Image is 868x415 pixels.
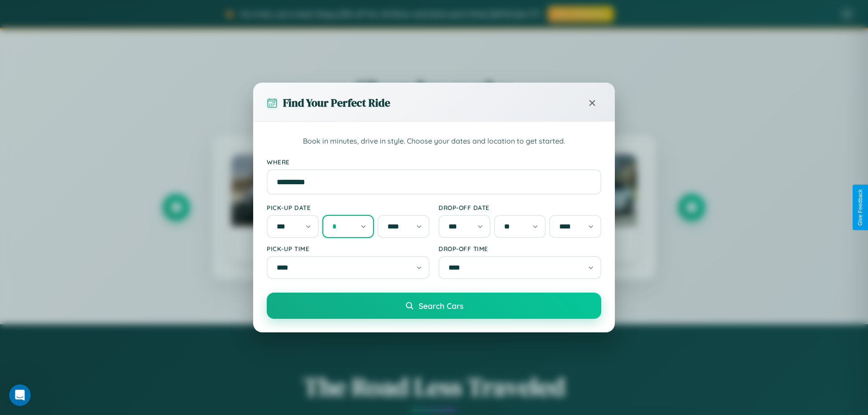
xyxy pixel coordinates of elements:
span: Search Cars [419,301,463,311]
label: Pick-up Time [267,245,429,252]
button: Search Cars [267,293,601,319]
label: Where [267,158,601,166]
label: Pick-up Date [267,204,429,211]
label: Drop-off Date [439,204,601,211]
h3: Find Your Perfect Ride [283,95,390,110]
p: Book in minutes, drive in style. Choose your dates and location to get started. [267,135,601,147]
label: Drop-off Time [439,245,601,252]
